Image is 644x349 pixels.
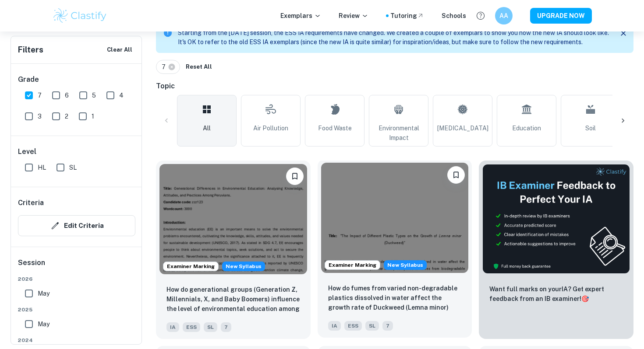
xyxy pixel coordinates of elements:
span: SL [69,163,77,172]
button: UPGRADE NOW [530,8,592,24]
img: Thumbnail [482,164,630,274]
button: Clear All [105,43,134,56]
img: Clastify logo [52,7,108,24]
p: Review [339,11,368,21]
span: 🎯 [581,295,589,302]
h6: Grade [18,74,135,85]
p: How do fumes from varied non-degradable plastics dissolved in water affect the growth rate of Duc... [328,283,462,313]
span: Air Pollution [253,123,288,133]
span: 2025 [18,306,135,314]
span: 7 [221,322,231,332]
button: Close [617,27,630,40]
span: ESS [183,322,200,332]
a: Schools [442,11,466,21]
a: Examiner MarkingStarting from the May 2026 session, the ESS IA requirements have changed. We crea... [156,161,311,339]
span: 1 [92,112,94,121]
h6: Topic [156,81,633,91]
span: New Syllabus [384,260,427,270]
p: Exemplars [280,11,321,21]
span: SL [365,321,379,331]
p: Starting from the [DATE] session, the ESS IA requirements have changed. We created a couple of ex... [178,28,610,47]
p: Want full marks on your IA ? Get expert feedback from an IB examiner! [489,284,623,304]
span: 5 [92,91,96,100]
div: Starting from the May 2026 session, the ESS IA requirements have changed. We created this exempla... [384,260,427,270]
a: Tutoring [390,11,424,21]
span: 3 [38,112,42,121]
button: Reset All [184,60,214,73]
span: IA [166,322,179,332]
span: HL [38,163,46,172]
span: All [203,123,211,133]
span: 4 [119,91,124,100]
span: Examiner Marking [163,262,218,270]
span: May [38,289,50,298]
div: 7 [156,60,180,74]
div: Starting from the May 2026 session, the ESS IA requirements have changed. We created this exempla... [222,262,265,271]
span: 6 [65,91,69,100]
span: Food Waste [318,123,352,133]
h6: Level [18,147,135,157]
a: ThumbnailWant full marks on yourIA? Get expert feedback from an IB examiner! [479,161,633,339]
span: New Syllabus [222,262,265,271]
h6: Criteria [18,198,44,208]
span: Examiner Marking [325,261,380,269]
span: 2026 [18,275,135,283]
span: 7 [38,91,42,100]
span: SL [204,322,217,332]
button: AA [495,7,513,24]
span: 7 [382,321,393,331]
span: 2 [65,112,68,121]
span: IA [328,321,341,331]
img: ESS IA example thumbnail: How do fumes from varied non-degradable [321,163,469,273]
span: Environmental Impact [373,123,425,143]
h6: Filters [18,44,43,56]
button: Help and Feedback [473,8,488,23]
button: Bookmark [286,168,304,185]
h6: AA [499,11,509,21]
p: How do generational groups (Generation Z, Millennials, X, and Baby Boomers) influence the level o... [166,285,300,314]
span: Education [512,123,541,133]
a: Examiner MarkingStarting from the May 2026 session, the ESS IA requirements have changed. We crea... [318,161,472,339]
img: ESS IA example thumbnail: How do generational groups (Generation Z [159,164,307,274]
span: [MEDICAL_DATA] [437,123,488,133]
span: ESS [344,321,362,331]
button: Bookmark [447,166,465,184]
span: May [38,319,50,329]
span: 2024 [18,336,135,344]
h6: Session [18,258,135,275]
span: Soil [585,123,596,133]
span: 7 [162,62,170,72]
button: Edit Criteria [18,215,135,236]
